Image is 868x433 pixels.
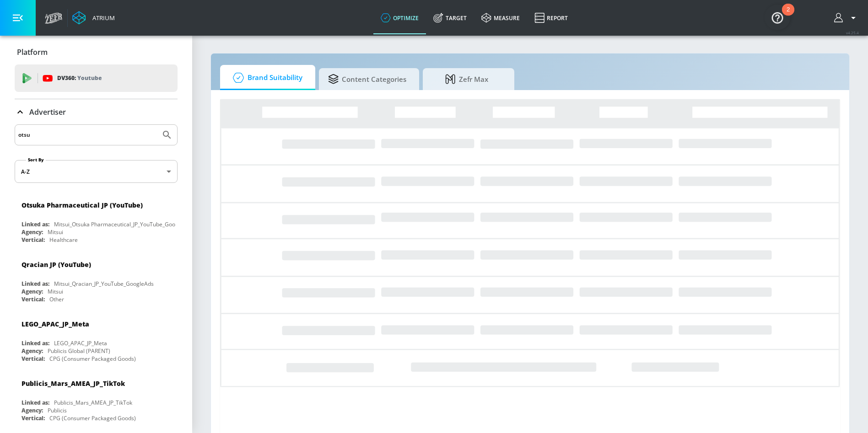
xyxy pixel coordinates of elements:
[22,228,43,236] div: Agency:
[49,414,136,422] div: CPG (Consumer Packaged Goods)
[22,399,49,406] div: Linked as:
[22,355,45,363] div: Vertical:
[22,406,43,414] div: Agency:
[54,220,193,228] div: Mitsui_Otsuka Pharmaceutical_JP_YouTube_GoogleAds
[765,5,790,30] button: Open Resource Center, 2 new notifications
[426,1,474,34] a: Target
[787,10,790,21] div: 2
[18,129,157,141] input: Search by name
[48,406,67,414] div: Publicis
[17,47,48,57] p: Platform
[54,339,107,347] div: LEGO_APAC_JP_Meta
[527,1,575,34] a: Report
[49,236,78,244] div: Healthcare
[22,414,45,422] div: Vertical:
[846,30,859,35] span: v 4.25.4
[22,260,91,269] div: Qracian JP (YouTube)
[15,313,178,365] div: LEGO_APAC_JP_MetaLinked as:LEGO_APAC_JP_MetaAgency:Publicis Global (PARENT)Vertical:CPG (Consumer...
[15,39,178,65] div: Platform
[15,99,178,125] div: Advertiser
[15,64,178,92] div: DV360: Youtube
[49,295,64,303] div: Other
[22,339,49,347] div: Linked as:
[15,194,178,246] div: Otsuka Pharmaceutical JP (YouTube)Linked as:Mitsui_Otsuka Pharmaceutical_JP_YouTube_GoogleAdsAgen...
[432,68,501,90] span: Zefr Max
[22,379,125,388] div: Publicis_Mars_AMEA_JP_TikTok
[15,253,178,305] div: Qracian JP (YouTube)Linked as:Mitsui_Qracian_JP_YouTube_GoogleAdsAgency:MitsuiVertical:Other
[373,1,426,34] a: optimize
[48,347,110,355] div: Publicis Global (PARENT)
[22,220,49,228] div: Linked as:
[157,125,177,145] button: Submit Search
[72,11,115,25] a: Atrium
[89,14,115,22] div: Atrium
[49,355,136,363] div: CPG (Consumer Packaged Goods)
[29,107,66,117] p: Advertiser
[22,320,89,328] div: LEGO_APAC_JP_Meta
[22,280,49,288] div: Linked as:
[474,1,527,34] a: measure
[57,73,102,83] p: DV360:
[26,157,46,163] label: Sort By
[54,399,132,406] div: Publicis_Mars_AMEA_JP_TikTok
[54,280,154,288] div: Mitsui_Qracian_JP_YouTube_GoogleAds
[22,236,45,244] div: Vertical:
[48,288,63,295] div: Mitsui
[22,288,43,295] div: Agency:
[328,68,406,90] span: Content Categories
[48,228,63,236] div: Mitsui
[22,295,45,303] div: Vertical:
[15,372,178,424] div: Publicis_Mars_AMEA_JP_TikTokLinked as:Publicis_Mars_AMEA_JP_TikTokAgency:PublicisVertical:CPG (Co...
[15,160,178,183] div: A-Z
[22,201,143,209] div: Otsuka Pharmaceutical JP (YouTube)
[229,67,302,89] span: Brand Suitability
[77,73,102,83] p: Youtube
[22,347,43,355] div: Agency:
